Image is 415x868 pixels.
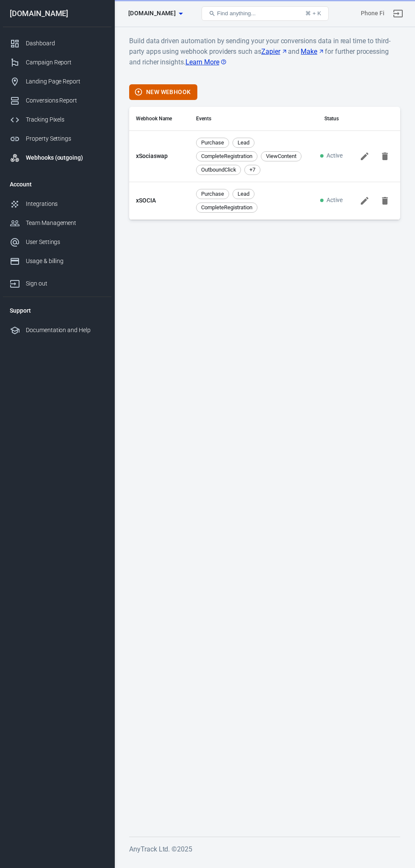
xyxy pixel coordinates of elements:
[3,252,111,271] a: Usage & billing
[26,58,105,67] div: Campaign Report
[125,6,186,21] button: [DOMAIN_NAME]
[26,153,105,162] div: Webhooks (outgoing)
[3,148,111,167] a: Webhooks (outgoing)
[26,219,105,227] div: Team Management
[129,107,189,131] th: Webhook Name
[235,190,252,198] span: Lead
[185,57,227,67] a: Learn More
[202,6,329,21] button: Find anything...⌘ + K
[3,110,111,129] a: Tracking Pixels
[3,300,111,321] li: Support
[3,10,111,17] div: [DOMAIN_NAME]
[198,203,255,212] span: CompleteRegistration
[3,72,111,91] a: Landing Page Report
[26,77,105,86] div: Landing Page Report
[3,174,111,194] li: Account
[26,238,105,247] div: User Settings
[3,53,111,72] a: Campaign Report
[26,115,105,124] div: Tracking Pixels
[301,46,325,57] a: Make
[26,96,105,105] div: Conversions Report
[26,326,105,335] div: Documentation and Help
[26,257,105,266] div: Usage & billing
[3,91,111,110] a: Conversions Report
[198,152,255,161] span: CompleteRegistration
[26,279,105,288] div: Sign out
[313,107,349,131] th: Status
[388,3,408,24] a: Sign out
[261,46,288,57] a: Zapier
[136,196,156,205] a: xSOCIA
[3,214,111,233] a: Team Management
[26,39,105,48] div: Dashboard
[26,134,105,143] div: Property Settings
[198,139,227,147] span: Purchase
[128,8,176,19] span: xsocia.com
[3,34,111,53] a: Dashboard
[129,844,400,854] h6: AnyTrack Ltd. © 2025
[189,107,313,131] th: Events
[263,152,299,161] span: ViewContent
[3,233,111,252] a: User Settings
[217,10,256,17] span: Find anything...
[305,10,321,17] div: ⌘ + K
[198,166,239,174] span: OutboundClick
[136,152,168,161] a: xSociaswap
[246,166,258,174] span: +7
[235,139,252,147] span: Lead
[129,84,197,100] button: New Webhook
[3,129,111,148] a: Property Settings
[26,200,105,208] div: Integrations
[3,271,111,293] a: Sign out
[361,9,385,18] div: Account id: eIKT7iUG
[129,36,400,78] p: Build data driven automation by sending your your conversions data in real time to third-party ap...
[3,194,111,214] a: Integrations
[198,190,227,198] span: Purchase
[320,153,343,160] span: Active
[320,197,343,204] span: Active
